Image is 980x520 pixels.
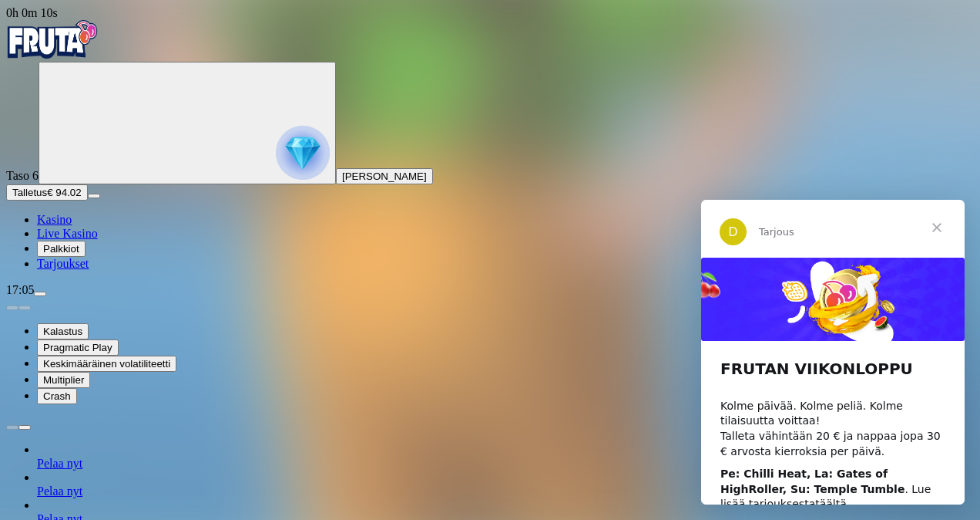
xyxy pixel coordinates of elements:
[37,388,77,404] button: Crash
[39,62,336,184] button: reward progress
[37,485,82,498] a: Pelaa nyt
[12,187,47,198] span: Talletus
[6,213,974,271] nav: Main menu
[18,306,31,310] button: next slide
[37,213,72,226] a: Kasino
[37,457,82,470] a: Pelaa nyt
[19,268,203,295] b: Pe: Chilli Heat, La: Gates of HighRoller, Su: Temple Tumble
[6,169,39,182] span: Taso 6
[276,126,330,180] img: reward progress
[6,283,34,296] span: 17:05
[6,425,18,430] button: prev slide
[43,374,84,386] span: Multiplier
[37,323,89,339] button: Kalastus
[37,227,98,240] a: Live Kasino
[6,48,99,61] a: Fruta
[701,200,965,505] iframe: Intercom live chat viesti
[88,194,100,198] button: menu
[6,184,88,201] button: Talletusplus icon€ 94.02
[6,306,18,310] button: prev slide
[6,20,99,59] img: Fruta
[6,6,58,19] span: user session time
[37,356,176,372] button: Keskimääräinen volatiliteetti
[6,20,974,271] nav: Primary
[47,187,81,198] span: € 94.02
[37,372,90,388] button: Multiplier
[43,243,79,255] span: Palkkiot
[18,425,31,430] button: next slide
[37,241,86,257] button: Palkkiot
[43,390,71,402] span: Crash
[37,339,119,356] button: Pragmatic Play
[43,342,112,353] span: Pragmatic Play
[43,358,170,370] span: Keskimääräinen volatiliteetti
[342,171,427,182] span: [PERSON_NAME]
[19,267,244,312] div: . Lue lisää tarjouksesta .
[336,168,433,184] button: [PERSON_NAME]
[37,257,89,270] a: Tarjoukset
[34,292,46,296] button: menu
[43,326,82,337] span: Kalastus
[114,298,146,310] a: täältä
